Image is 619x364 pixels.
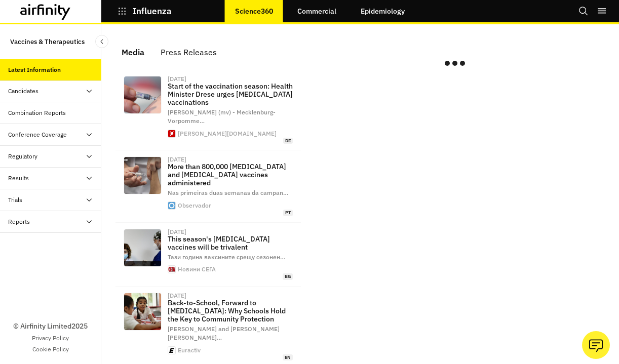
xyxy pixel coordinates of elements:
[8,195,22,205] div: Trials
[178,131,277,137] div: [PERSON_NAME][DOMAIN_NAME]
[13,321,88,332] p: © Airfinity Limited 2025
[168,130,175,137] img: favicon-U7MYFH7J.svg
[8,108,66,117] div: Combination Reports
[8,174,29,183] div: Results
[115,223,301,287] a: [DATE]This season's [MEDICAL_DATA] vaccines will be trivalentТази година ваксините срещу сезонен…...
[168,235,293,251] p: This season's [MEDICAL_DATA] vaccines will be trivalent
[283,273,293,280] span: bg
[10,32,85,51] p: Vaccines & Therapeutics
[178,203,211,209] div: Observador
[168,347,175,354] img: Amended-Avatar-Logo-_-RGB-black-and-white_small-1-200x200.png
[283,138,293,144] span: de
[168,229,186,235] div: [DATE]
[8,152,37,161] div: Regulatory
[168,202,175,209] img: apple-touch-icon.png
[178,266,216,272] div: Новини СЕГА
[32,334,69,343] a: Privacy Policy
[168,325,280,341] span: [PERSON_NAME] and [PERSON_NAME] [PERSON_NAME] …
[124,293,161,330] img: Astra-1.png
[124,229,161,266] img: 20210130_193611.jpg
[115,150,301,222] a: [DATE]More than 800,000 [MEDICAL_DATA] and [MEDICAL_DATA] vaccines administeredNas primeiras duas...
[8,65,61,74] div: Latest Information
[122,45,144,60] div: Media
[168,299,293,323] p: Back-to-School, Forward to [MEDICAL_DATA]: Why Schools Hold the Key to Community Protection
[124,76,161,113] img: 08--wp5pcn4luiv10axs2048jpeg---93f726a4bde384ba.jpg
[124,157,161,194] img: https%3A%2F%2Fbordalo.observador.pt%2Fv2%2Frs%3Afill%3A770%3A403%2Fc%3A2000%3A1124%3Anowe%3A0%3A1...
[178,347,201,353] div: Euractiv
[168,253,285,261] span: Тази година ваксините срещу сезонен …
[8,217,30,226] div: Reports
[115,70,301,150] a: [DATE]Start of the vaccination season: Health Minister Drese urges [MEDICAL_DATA] vaccinations[PE...
[582,331,610,359] button: Ask our analysts
[578,3,589,20] button: Search
[168,189,288,196] span: Nas primeiras duas semanas da campan …
[168,266,175,273] img: logo-sega-x512_0.png
[95,35,108,48] button: Close Sidebar
[168,76,186,82] div: [DATE]
[168,156,186,163] div: [DATE]
[8,130,67,139] div: Conference Coverage
[283,210,293,216] span: pt
[118,3,172,20] button: Influenza
[168,293,186,299] div: [DATE]
[8,87,38,96] div: Candidates
[161,45,217,60] div: Press Releases
[168,108,276,125] span: [PERSON_NAME] (mv) - Mecklenburg-Vorpomme …
[168,163,293,187] p: More than 800,000 [MEDICAL_DATA] and [MEDICAL_DATA] vaccines administered
[168,82,293,106] p: Start of the vaccination season: Health Minister Drese urges [MEDICAL_DATA] vaccinations
[283,354,293,361] span: en
[32,345,69,354] a: Cookie Policy
[235,7,273,15] p: Science360
[133,7,172,16] p: Influenza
